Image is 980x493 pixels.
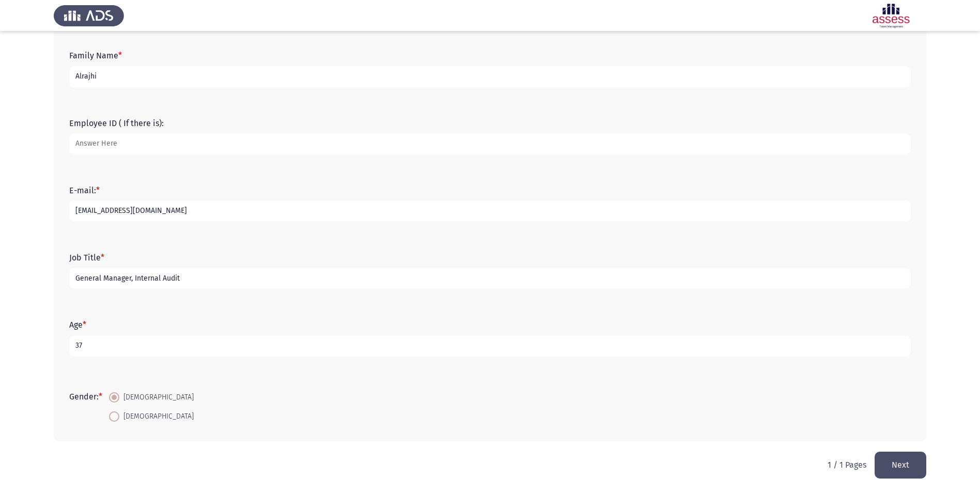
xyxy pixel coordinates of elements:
img: Assess Talent Management logo [54,1,124,30]
label: Job Title [69,253,104,263]
label: Family Name [69,51,122,60]
span: [DEMOGRAPHIC_DATA] [119,391,194,404]
label: Gender: [69,392,102,402]
span: [DEMOGRAPHIC_DATA] [119,410,194,423]
input: add answer text [69,201,911,222]
img: Assessment logo of Focus 4 Module Assessment (IB- A/EN/AR) [856,1,926,30]
input: add answer text [69,133,911,155]
p: 1 / 1 Pages [828,460,866,470]
label: Age [69,320,86,330]
button: load next page [875,452,926,478]
input: add answer text [69,335,911,357]
label: E-mail: [69,186,100,195]
input: add answer text [69,268,911,289]
label: Employee ID ( If there is): [69,118,164,128]
input: add answer text [69,66,911,87]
